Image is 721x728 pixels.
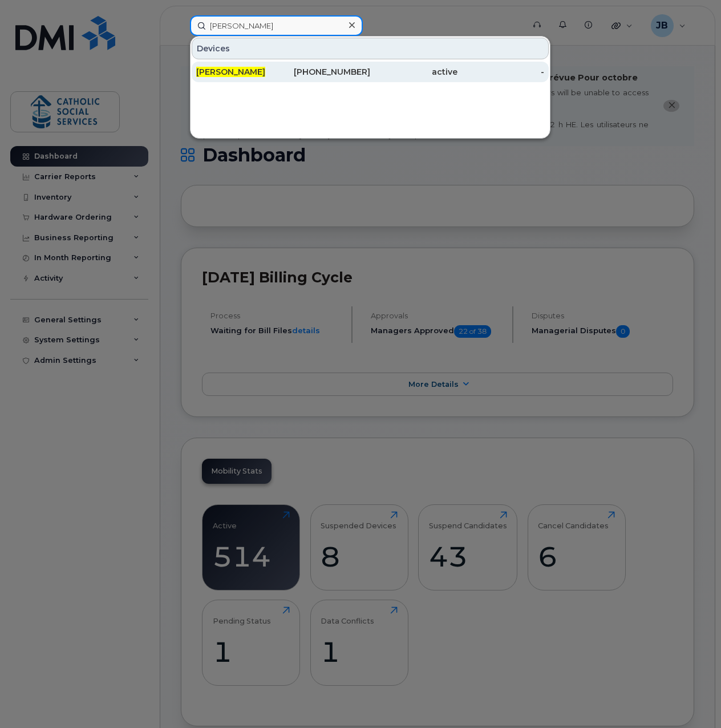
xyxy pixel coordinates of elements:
[283,66,371,78] div: [PHONE_NUMBER]
[457,66,545,78] div: -
[370,66,457,78] div: active
[192,62,549,82] a: [PERSON_NAME][PHONE_NUMBER]active-
[192,38,549,59] div: Devices
[196,67,265,77] span: [PERSON_NAME]
[671,678,712,719] iframe: Messenger Launcher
